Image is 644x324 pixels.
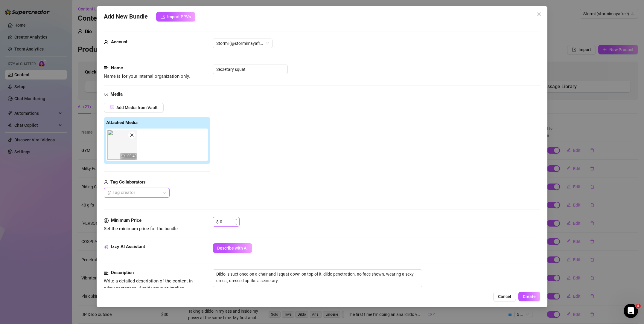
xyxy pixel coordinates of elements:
[107,130,137,160] img: media
[534,12,544,17] span: Close
[518,292,540,301] button: Create
[534,10,544,19] button: Close
[213,243,252,253] button: Describe with AI
[216,39,269,48] span: Stormi (@stormimayafree)
[127,154,137,158] span: 00:40
[104,74,190,79] span: Name is for your internal organization only.
[111,270,134,275] strong: Description
[116,105,158,110] span: Add Media from Vault
[537,12,541,17] span: close
[213,270,422,285] textarea: Dildo is suctioned on a chair and i squat down on top of it, dildo penetration. no face shown. we...
[111,65,123,71] strong: Name
[104,278,193,312] span: Write a detailed description of the content in a few sentences. Avoid vague or implied descriptio...
[167,14,191,19] span: Import PPVs
[233,222,239,226] span: Decrease Value
[213,65,288,74] input: Enter a name
[233,217,239,222] span: Increase Value
[523,294,536,299] span: Create
[111,218,141,223] strong: Minimum Price
[107,130,137,160] div: 00:40
[104,226,178,231] span: Set the minimum price for the bundle
[121,154,125,158] span: video-camera
[624,304,638,318] iframe: Intercom live chat
[111,39,127,45] strong: Account
[104,12,148,22] span: Add New Bundle
[111,244,145,249] strong: Izzy AI Assistant
[104,217,109,224] span: dollar
[104,39,109,46] span: user
[110,105,114,109] span: picture
[110,91,123,97] strong: Media
[156,12,195,22] button: Import PPVs
[104,269,109,276] span: align-left
[235,223,237,225] span: down
[493,292,516,301] button: Cancel
[161,15,165,19] span: import
[104,103,164,112] button: Add Media from Vault
[636,304,641,308] span: 5
[130,133,134,137] span: close
[106,120,138,125] strong: Attached Media
[217,246,248,250] span: Describe with AI
[110,179,146,185] strong: Tag Collaborators
[104,65,109,72] span: align-left
[104,91,108,98] span: picture
[235,218,237,221] span: up
[498,294,511,299] span: Cancel
[104,179,108,186] span: user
